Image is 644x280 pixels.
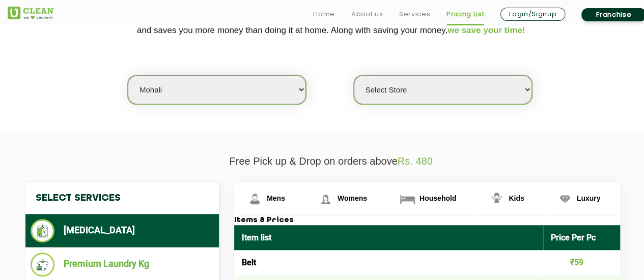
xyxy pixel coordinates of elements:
h3: Items & Prices [234,216,620,225]
img: Dry Cleaning [31,219,54,242]
span: Mens [267,194,285,202]
span: Rs. 480 [398,155,433,167]
a: About us [351,8,383,20]
span: Kids [509,194,524,202]
img: Mens [246,190,264,208]
h4: Select Services [25,182,219,214]
th: Price Per Pc [543,225,621,250]
img: Kids [488,190,506,208]
span: Womens [338,194,367,202]
li: [MEDICAL_DATA] [31,219,214,242]
span: Household [419,194,456,202]
span: Luxury [577,194,601,202]
span: we save your time! [447,25,525,35]
a: Home [313,8,335,20]
img: Womens [317,190,334,208]
img: Household [399,190,416,208]
img: UClean Laundry and Dry Cleaning [8,7,53,19]
a: Pricing List [446,8,484,20]
a: Login/Signup [500,8,565,21]
th: Item list [234,225,543,250]
a: Services [399,8,430,20]
img: Premium Laundry Kg [31,253,54,276]
li: Premium Laundry Kg [31,253,214,276]
td: ₹59 [543,250,621,275]
img: Luxury [556,190,574,208]
td: Belt [234,250,543,275]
